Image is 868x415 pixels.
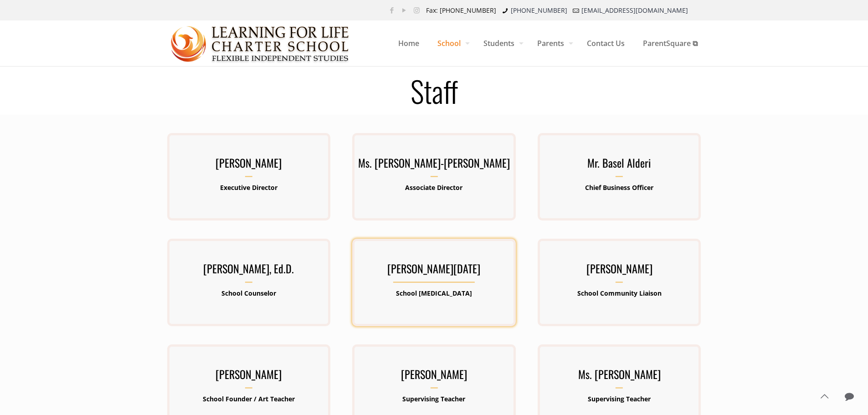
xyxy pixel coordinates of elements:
[428,20,474,66] a: School
[572,6,581,15] i: mail
[412,5,421,15] a: Instagram icon
[634,30,707,57] span: ParentSquare ⧉
[167,365,330,389] h3: [PERSON_NAME]
[578,30,634,57] span: Contact Us
[396,289,472,297] b: School [MEDICAL_DATA]
[815,387,834,406] a: Back to top icon
[203,395,295,403] b: School Founder / Art Teacher
[538,154,701,177] h3: Mr. Basel Alderi
[528,30,578,57] span: Parents
[352,365,515,389] h3: [PERSON_NAME]
[171,21,350,67] img: Staff
[167,259,330,283] h3: [PERSON_NAME], Ed.D.
[389,30,428,57] span: Home
[578,20,634,66] a: Contact Us
[474,20,528,66] a: Students
[511,6,567,15] a: [PHONE_NUMBER]
[402,395,465,403] b: Supervising Teacher
[428,30,474,57] span: School
[585,183,653,192] b: Chief Business Officer
[221,289,276,297] b: School Counselor
[538,259,701,283] h3: [PERSON_NAME]
[389,20,428,66] a: Home
[528,20,578,66] a: Parents
[634,20,707,66] a: ParentSquare ⧉
[220,183,277,192] b: Executive Director
[538,365,701,389] h3: Ms. [PERSON_NAME]
[474,30,528,57] span: Students
[588,395,651,403] b: Supervising Teacher
[352,154,515,177] h3: Ms. [PERSON_NAME]-[PERSON_NAME]
[501,6,510,15] i: phone
[352,259,515,283] h3: [PERSON_NAME][DATE]
[577,289,662,297] b: School Community Liaison
[400,5,409,15] a: YouTube icon
[387,5,397,15] a: Facebook icon
[405,183,462,192] b: Associate Director
[171,20,350,66] a: Learning for Life Charter School
[581,6,688,15] a: [EMAIL_ADDRESS][DOMAIN_NAME]
[167,154,330,177] h3: [PERSON_NAME]
[156,76,712,105] h1: Staff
